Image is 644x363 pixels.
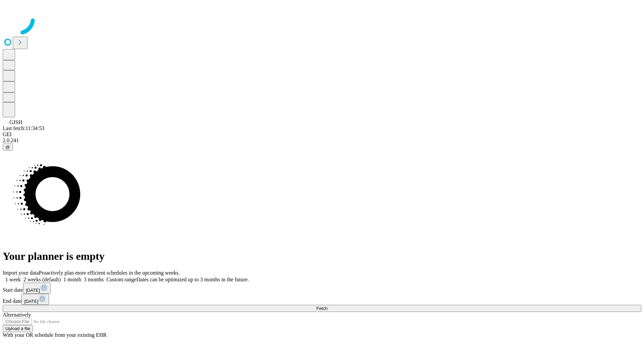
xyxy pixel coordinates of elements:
[316,306,327,311] span: Fetch
[3,283,641,294] div: Start date
[3,250,641,263] h1: Your planner is empty
[84,277,104,282] span: 3 months
[3,325,33,332] button: Upload a file
[3,125,44,131] span: Last fetch: 11:34:53
[23,277,61,282] span: 2 weeks (default)
[3,144,13,151] button: @
[5,145,10,150] span: @
[24,299,38,304] span: [DATE]
[63,277,81,282] span: 1 month
[3,131,641,137] div: GEI
[23,283,51,294] button: [DATE]
[3,305,641,312] button: Fetch
[3,332,107,338] span: With your OR schedule from your existing EHR
[21,294,49,305] button: [DATE]
[137,277,249,282] span: Dates can be optimized up to 3 months in the future.
[5,277,21,282] span: 1 week
[26,288,40,293] span: [DATE]
[3,270,39,276] span: Import your data
[3,312,31,318] span: Alternatively
[3,294,641,305] div: End date
[9,119,22,125] span: GJSH
[106,277,136,282] span: Custom range
[39,270,180,276] span: Proactively plan more efficient schedules in the upcoming weeks.
[3,137,641,144] div: 2.0.241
